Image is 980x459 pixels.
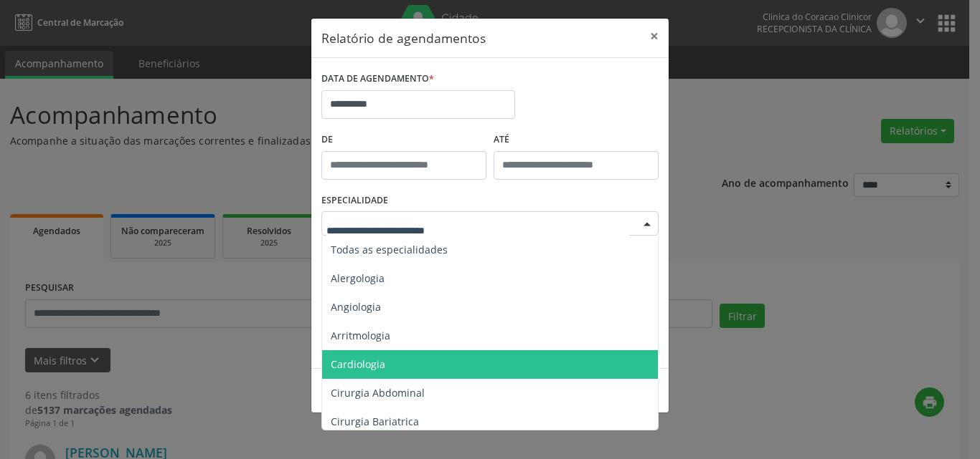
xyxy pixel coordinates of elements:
span: Angiologia [331,300,381,314]
label: De [321,129,486,151]
span: Todas as especialidades [331,243,448,256]
span: Cirurgia Abdominal [331,386,425,400]
label: DATA DE AGENDAMENTO [321,68,434,90]
button: Close [640,19,669,54]
span: Alergologia [331,271,385,285]
span: Cardiologia [331,357,385,371]
h5: Relatório de agendamentos [321,29,486,47]
span: Arritmologia [331,329,390,342]
label: ATÉ [494,129,659,151]
label: ESPECIALIDADE [321,190,388,212]
span: Cirurgia Bariatrica [331,415,419,428]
